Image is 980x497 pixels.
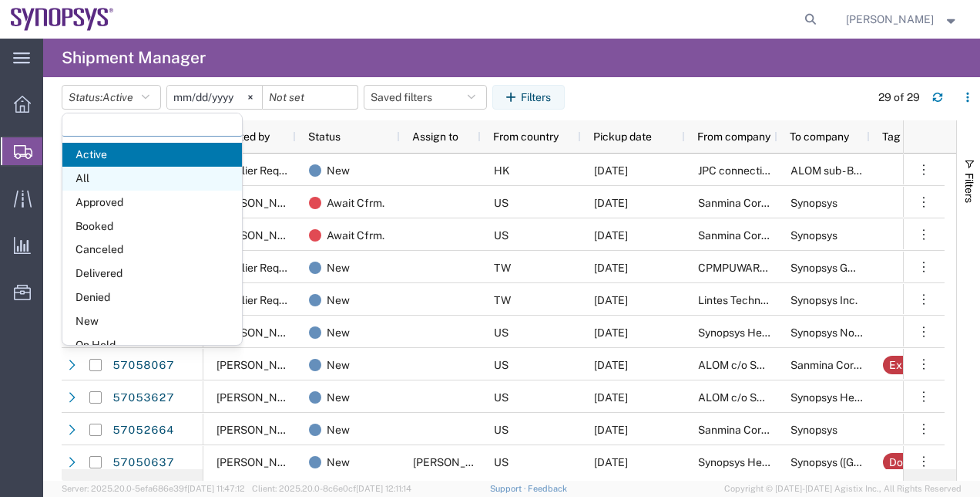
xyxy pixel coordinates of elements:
[327,154,350,187] span: New
[187,484,245,493] span: [DATE] 11:47:12
[327,219,384,252] span: Await Cfrm.
[356,484,411,493] span: [DATE] 12:11:14
[493,130,559,143] span: From country
[963,173,975,203] span: Filters
[62,262,242,286] span: Delivered
[216,197,304,209] span: Lisa Phan
[698,391,807,404] span: ALOM c/o SYNOPSYS
[698,456,847,468] span: Synopsys Headquarters USSV
[698,197,802,209] span: Sanmina Corporation
[494,229,508,242] span: US
[494,391,508,404] span: US
[790,197,837,209] span: Synopsys
[327,446,350,478] span: New
[593,130,652,143] span: Pickup date
[216,424,304,436] span: Lisa Phan
[790,262,871,274] span: Synopsys GmbH
[594,359,628,371] span: 10/08/2025
[62,309,242,333] span: New
[594,456,628,468] span: 10/07/2025
[216,456,304,468] span: Minh Pham
[112,353,175,378] a: 57058067
[594,424,628,436] span: 10/07/2025
[216,164,300,177] span: Supplier Request
[216,294,300,306] span: Supplier Request
[494,262,511,274] span: TW
[790,326,918,339] span: Synopsys Noida DLF IN62
[494,424,508,436] span: US
[62,484,245,493] span: Server: 2025.20.0-5efa686e39f
[327,284,350,316] span: New
[327,381,350,414] span: New
[594,229,628,242] span: 10/08/2025
[594,294,628,306] span: 10/08/2025
[216,359,304,371] span: Robert Pena
[698,229,802,242] span: Sanmina Corporation
[494,197,508,209] span: US
[698,424,802,436] span: Sanmina Corporation
[167,86,262,109] input: Not set
[845,10,959,29] button: [PERSON_NAME]
[216,326,304,339] span: Lupe Salinas
[494,359,508,371] span: US
[327,349,350,381] span: New
[327,252,350,284] span: New
[62,215,242,238] span: Booked
[327,316,350,349] span: New
[102,91,133,103] span: Active
[594,326,628,339] span: 10/07/2025
[252,484,411,493] span: Client: 2025.20.0-8c6e0cf
[308,130,341,143] span: Status
[11,8,114,31] img: logo
[327,187,384,219] span: Await Cfrm.
[62,191,242,215] span: Approved
[492,85,565,110] button: Filters
[112,386,175,411] a: 57053627
[889,453,949,472] div: Docs approval needed
[790,130,849,143] span: To company
[327,414,350,446] span: New
[878,90,920,106] div: 29 of 29
[413,456,501,468] span: Kaelen O'Connor
[263,86,357,109] input: Not set
[790,424,837,436] span: Synopsys
[112,418,175,443] a: 57052664
[412,130,458,143] span: Assign to
[594,262,628,274] span: 10/08/2025
[216,262,300,274] span: Supplier Request
[62,85,161,110] button: Status:Active
[494,326,508,339] span: US
[216,130,270,143] span: Created by
[698,294,830,306] span: Lintes Technology Co., Ltd.
[62,39,206,77] h4: Shipment Manager
[62,167,242,191] span: All
[594,164,628,177] span: 10/09/2025
[494,164,510,177] span: HK
[528,484,567,493] a: Feedback
[882,130,901,143] span: Tag
[112,451,175,475] a: 57050637
[216,391,304,404] span: Jerry Domalanta
[698,262,866,274] span: CPMPUWARE TECHNOLOGY INC.
[698,326,847,339] span: Synopsys Headquarters USSV
[697,130,770,143] span: From company
[846,11,934,28] span: Rachelle Varela
[216,229,304,242] span: Lisa Phan
[364,85,487,110] button: Saved filters
[62,143,242,167] span: Active
[62,238,242,262] span: Canceled
[698,164,877,177] span: JPC connectivity Inc. C/O CHIN HUA
[494,294,511,306] span: TW
[889,356,933,374] div: Expedite
[494,456,508,468] span: US
[698,359,807,371] span: ALOM c/o SYNOPSYS
[594,391,628,404] span: 10/09/2025
[490,484,529,493] a: Support
[790,391,939,404] span: Synopsys Headquarters USSV
[724,482,962,495] span: Copyright © [DATE]-[DATE] Agistix Inc., All Rights Reserved
[790,229,837,242] span: Synopsys
[594,197,628,209] span: 10/08/2025
[62,333,242,357] span: On Hold
[790,294,857,306] span: Synopsys Inc.
[790,359,894,371] span: Sanmina Corporation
